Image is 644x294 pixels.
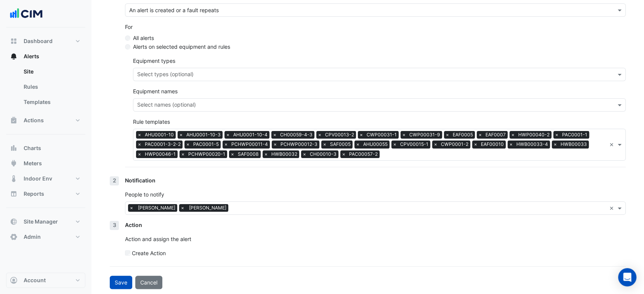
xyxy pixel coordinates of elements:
button: Alerts [6,49,85,64]
button: Actions [6,113,85,128]
span: CH00059-4-3 [278,131,314,139]
div: 2 [110,176,119,185]
span: HWB00033-4 [514,141,550,148]
app-icon: Meters [10,160,18,167]
span: CWP0001-2 [439,141,470,148]
span: Actions [24,117,44,124]
span: Meters [24,160,42,167]
span: [PERSON_NAME] [136,204,177,212]
span: HWB00033 [559,141,589,148]
span: CWP00031-9 [407,131,442,139]
button: Charts [6,141,85,156]
span: EAF0005 [451,131,475,139]
span: × [444,131,451,139]
div: Select names (optional) [136,101,196,110]
span: PCHWP00020-1 [186,150,227,158]
span: × [224,131,231,139]
span: × [178,131,184,139]
div: Alerts [6,64,85,113]
app-icon: Alerts [10,53,18,60]
span: PAC0001-1 [560,131,589,139]
span: × [400,131,407,139]
span: × [321,141,328,148]
span: HWB00032 [269,150,299,158]
span: AHU0001-10-4 [231,131,269,139]
span: CH00010-3 [308,150,338,158]
span: PAC0001-5 [191,141,221,148]
span: × [229,150,236,158]
span: × [301,150,308,158]
span: × [263,150,269,158]
span: CPV00015-1 [398,141,430,148]
img: Company Logo [9,6,43,21]
span: × [316,131,323,139]
a: Templates [18,94,85,110]
span: × [509,131,516,139]
button: Reports [6,186,85,201]
button: Save [110,276,132,289]
span: PAC00057-2 [347,150,380,158]
app-icon: Site Manager [10,218,18,225]
button: Indoor Env [6,171,85,186]
app-icon: Admin [10,233,18,241]
span: AHU00055 [361,141,389,148]
span: Dashboard [24,37,53,45]
span: Charts [24,144,41,152]
label: All alerts [133,34,154,42]
label: Equipment names [133,87,178,95]
span: × [340,150,347,158]
span: Reports [24,190,44,198]
button: Cancel [135,276,162,289]
label: Equipment types [133,57,175,65]
span: × [223,141,229,148]
button: Admin [6,229,85,244]
label: Rule templates [133,118,170,126]
label: For [125,23,133,31]
span: AHU0001-10 [143,131,176,139]
span: × [391,141,398,148]
span: Account [24,276,46,284]
button: Site Manager [6,214,85,229]
span: CPV00013-2 [323,131,356,139]
span: SAF0008 [236,150,261,158]
a: Site [18,64,85,79]
app-icon: Charts [10,144,18,152]
span: × [272,141,279,148]
label: Alerts on selected equipment and rules [133,43,230,51]
span: AHU0001-10-3 [184,131,223,139]
span: EAF0007 [484,131,508,139]
span: PCHWP00012-3 [279,141,319,148]
div: Notification [125,176,626,184]
span: Indoor Env [24,175,52,182]
span: Admin [24,233,41,241]
span: PCHWP00011-4 [229,141,270,148]
span: SAF0005 [328,141,352,148]
button: Account [6,273,85,288]
span: × [508,141,514,148]
span: Alerts [24,53,39,60]
span: × [472,141,479,148]
span: × [354,141,361,148]
button: Meters [6,156,85,171]
span: Clear [609,204,616,212]
span: HWP00040-2 [516,131,551,139]
span: Clear [609,141,616,149]
app-icon: Actions [10,117,18,124]
span: × [179,204,186,212]
span: EAF00010 [479,141,506,148]
div: Select types (optional) [136,70,194,80]
span: × [477,131,484,139]
div: 3 [110,221,119,230]
span: × [432,141,439,148]
span: × [128,204,135,212]
span: PAC0001-3-2-2 [143,141,183,148]
span: × [179,150,186,158]
label: Create Action [132,249,166,257]
span: × [184,141,191,148]
a: Rules [18,79,85,94]
p: Action and assign the alert [125,235,626,243]
span: × [552,141,559,148]
span: CWP00031-1 [365,131,399,139]
span: Site Manager [24,218,58,225]
span: × [271,131,278,139]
